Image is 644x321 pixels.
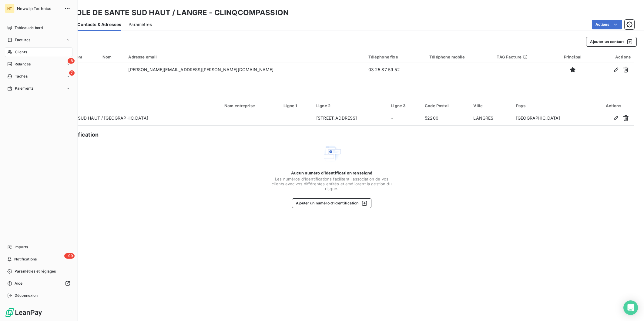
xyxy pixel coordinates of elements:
[15,269,56,274] span: Paramètres et réglages
[125,62,364,77] td: [PERSON_NAME][EMAIL_ADDRESS][PERSON_NAME][DOMAIN_NAME]
[316,103,384,108] div: Ligne 2
[387,111,421,126] td: -
[29,111,221,126] td: GCS POLE DE SANTE SUD HAUT / [GEOGRAPHIC_DATA]
[391,103,418,108] div: Ligne 3
[15,25,43,31] span: Tableau de bord
[17,6,61,11] span: Newclip Technics
[368,55,422,59] div: Téléphone fixe
[64,253,75,259] span: +99
[425,103,466,108] div: Code Postal
[596,103,631,108] div: Actions
[15,61,31,67] span: Relances
[14,256,37,262] span: Notifications
[473,103,509,108] div: Ville
[69,70,75,76] span: 7
[516,103,589,108] div: Pays
[15,244,28,250] span: Imports
[271,177,392,191] span: Les numéros d'identifications facilitent l'association de vos clients avec vos différentes entité...
[77,22,121,28] span: Contacts & Adresses
[33,103,217,108] div: Destinataire
[129,22,152,28] span: Paramètres
[623,300,638,315] div: Open Intercom Messenger
[322,144,341,163] img: Empty state
[224,103,276,108] div: Nom entreprise
[429,55,489,59] div: Téléphone mobile
[5,308,42,317] img: Logo LeanPay
[283,103,309,108] div: Ligne 1
[67,55,95,59] div: Prénom
[365,62,426,77] td: 03 25 87 59 52
[15,37,30,43] span: Factures
[128,55,361,59] div: Adresse email
[292,198,372,208] button: Ajouter un numéro d’identification
[470,111,512,126] td: LANGRES
[512,111,593,126] td: [GEOGRAPHIC_DATA]
[557,55,589,59] div: Principal
[596,55,631,59] div: Actions
[15,74,28,79] span: Tâches
[15,86,33,91] span: Paiements
[592,20,622,29] button: Actions
[586,37,637,47] button: Ajouter un contact
[53,7,289,18] h3: GCS POLE DE SANTE SUD HAUT / LANGRE - CLINQCOMPASSION
[102,55,121,59] div: Nom
[15,49,27,55] span: Clients
[313,111,387,126] td: [STREET_ADDRESS]
[5,4,15,13] div: NT
[68,58,75,64] span: 18
[5,279,72,288] a: Aide
[291,170,373,175] span: Aucun numéro d’identification renseigné
[426,62,493,77] td: -
[15,293,38,298] span: Déconnexion
[421,111,470,126] td: 52200
[15,281,23,286] span: Aide
[497,55,549,59] div: TAG Facture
